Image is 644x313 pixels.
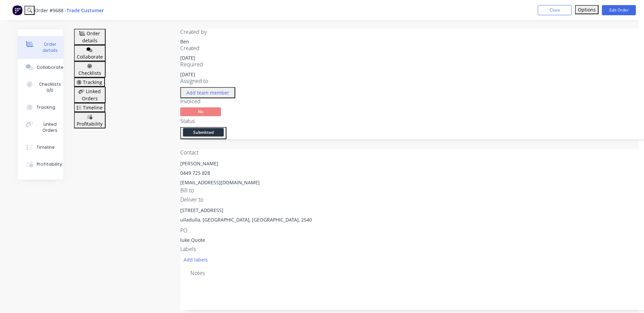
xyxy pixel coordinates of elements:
img: Factory [12,5,22,15]
button: Edit Order [602,5,636,15]
div: Timeline [37,144,55,150]
span: Submitted [183,128,224,137]
button: Collaborate [18,59,63,76]
a: Trade Customer [67,7,104,14]
div: luke Quote [180,236,265,246]
button: Collaborate [74,45,106,61]
button: Checklists 0/0 [18,76,63,99]
button: Order details [74,29,106,45]
button: Tracking [74,78,105,87]
button: Tracking [18,99,63,116]
span: [DATE] [180,71,195,78]
button: Checklists [74,61,106,78]
button: Profitability [74,112,106,128]
div: Linked Orders [37,121,63,133]
div: Tracking [37,104,55,110]
button: Close [538,5,572,15]
button: Options [575,5,599,14]
button: Add team member [180,87,236,98]
button: Profitability [18,156,63,173]
span: No [180,107,221,116]
button: Timeline [18,139,63,156]
button: Linked Orders [18,116,63,139]
button: Linked Orders [74,87,106,103]
div: Checklists 0/0 [37,81,63,93]
span: [DATE] [180,55,195,61]
div: Order details [37,41,63,54]
div: Collaborate [37,64,63,70]
span: Order #9688 - [35,7,67,14]
div: Profitability [37,161,62,167]
button: Order details [18,36,63,59]
button: Submitted [180,127,226,139]
button: Timeline [74,103,105,112]
button: Add labels [180,255,211,264]
button: Add team member [183,88,233,97]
